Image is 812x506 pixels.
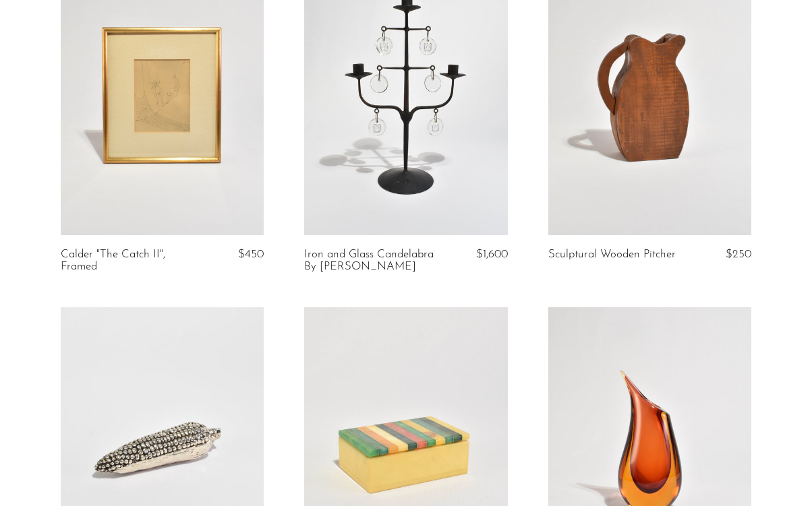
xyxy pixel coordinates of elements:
span: $250 [726,249,751,260]
a: Sculptural Wooden Pitcher [548,249,676,261]
a: Iron and Glass Candelabra By [PERSON_NAME] [304,249,438,274]
a: Calder "The Catch II", Framed [61,249,195,274]
span: $450 [238,249,264,260]
span: $1,600 [476,249,508,260]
